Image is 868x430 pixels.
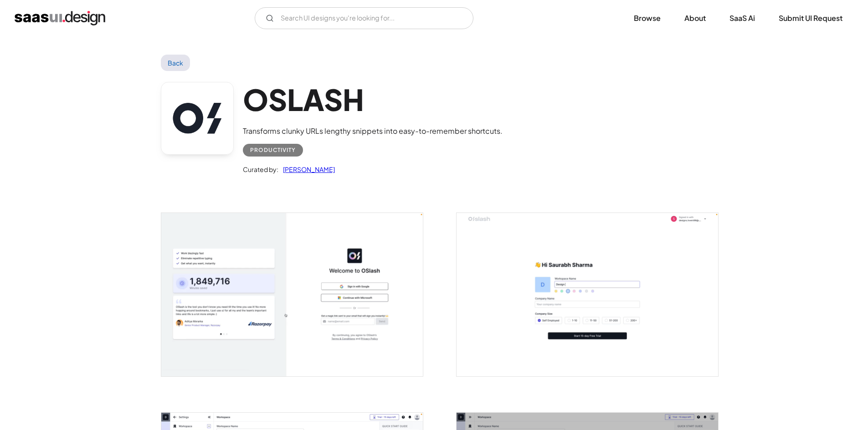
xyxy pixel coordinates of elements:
a: Back [161,55,190,71]
a: open lightbox [161,213,423,376]
h1: OSLASH [243,82,503,117]
div: Transforms clunky URLs lengthy snippets into easy-to-remember shortcuts. [243,126,503,137]
form: Email Form [255,7,473,29]
a: [PERSON_NAME] [278,164,335,175]
a: About [673,8,717,28]
div: Productivity [250,145,296,156]
img: 63e619b261d971c30c68eaf9_OSLASH-SIGNUP%20SCREEN.png [161,213,423,376]
a: Browse [623,8,672,28]
input: Search UI designs you're looking for... [255,7,473,29]
a: open lightbox [457,213,718,376]
a: Submit UI Request [768,8,853,28]
div: Curated by: [243,164,278,175]
a: SaaS Ai [719,8,766,28]
img: 63e619b70e6226630ab84560_OSLASH%20-%20WORKPLACE%20DETAILS.png [457,213,718,376]
a: home [15,11,105,25]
